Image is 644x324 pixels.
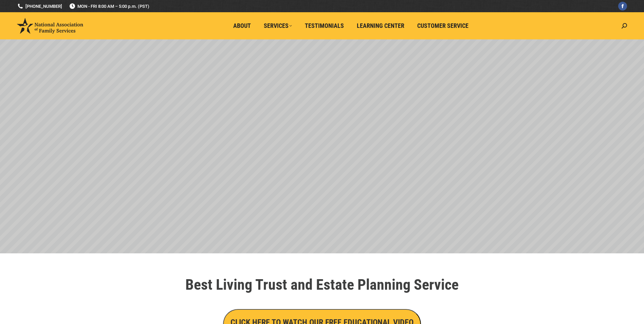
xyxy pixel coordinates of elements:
[17,18,83,34] img: National Association of Family Services
[228,19,256,32] a: About
[132,277,512,292] h1: Best Living Trust and Estate Planning Service
[417,22,468,30] span: Customer Service
[233,22,251,30] span: About
[69,3,149,10] span: MON - FRI 8:00 AM – 5:00 p.m. (PST)
[264,22,292,30] span: Services
[357,22,404,30] span: Learning Center
[352,19,409,32] a: Learning Center
[17,3,62,10] a: [PHONE_NUMBER]
[305,22,344,30] span: Testimonials
[300,19,349,32] a: Testimonials
[618,2,627,11] a: Facebook page opens in new window
[412,19,473,32] a: Customer Service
